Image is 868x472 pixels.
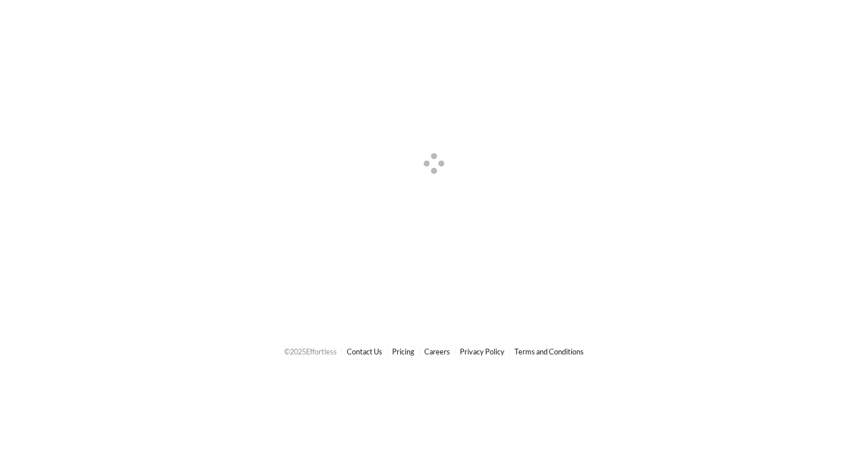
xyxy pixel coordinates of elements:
[460,347,505,356] a: Privacy Policy
[424,347,450,356] a: Careers
[514,347,584,356] a: Terms and Conditions
[284,347,337,356] span: © 2025 Effortless
[392,347,414,356] a: Pricing
[347,347,382,356] a: Contact Us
